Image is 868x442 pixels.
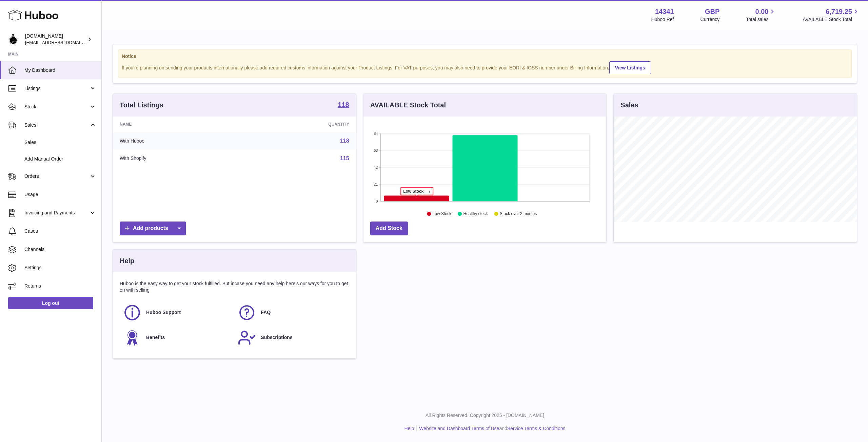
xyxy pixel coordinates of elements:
[24,265,96,271] span: Settings
[338,101,349,109] a: 118
[507,426,566,431] a: Service Terms & Conditions
[24,191,96,198] span: Usage
[24,210,89,216] span: Invoicing and Payments
[238,329,346,347] a: Subscriptions
[374,148,378,152] text: 63
[340,138,349,144] a: 118
[8,297,93,309] a: Log out
[24,85,89,92] span: Listings
[370,101,446,110] h3: AVAILABLE Stock Total
[405,426,414,431] a: Help
[120,101,163,110] h3: Total Listings
[24,156,96,162] span: Add Manual Order
[746,7,776,23] a: 0.00 Total sales
[113,132,244,150] td: With Huboo
[374,182,378,186] text: 21
[651,16,674,23] div: Huboo Ref
[244,117,356,132] th: Quantity
[107,412,863,419] p: All Rights Reserved. Copyright 2025 - [DOMAIN_NAME]
[8,34,18,44] img: theperfumesampler@gmail.com
[261,334,292,341] span: Subscriptions
[609,61,651,74] a: View Listings
[120,256,134,266] h3: Help
[403,189,423,194] tspan: Low Stock
[433,212,452,216] text: Low Stock
[655,7,674,16] strong: 14341
[500,212,537,216] text: Stock over 2 months
[376,199,378,203] text: 0
[428,189,431,194] tspan: 7
[803,16,860,23] span: AVAILABLE Stock Total
[238,303,346,322] a: FAQ
[123,303,231,322] a: Huboo Support
[120,280,349,293] p: Huboo is the easy way to get your stock fulfilled. But incase you need any help here's our ways f...
[419,426,499,431] a: Website and Dashboard Terms of Use
[25,33,86,46] div: [DOMAIN_NAME]
[370,222,408,235] a: Add Stock
[24,139,96,146] span: Sales
[24,246,96,253] span: Channels
[340,155,349,161] a: 115
[417,425,565,432] li: and
[701,16,720,23] div: Currency
[123,329,231,347] a: Benefits
[338,101,349,108] strong: 118
[122,60,848,74] div: If you're planning on sending your products internationally please add required customs informati...
[261,309,271,316] span: FAQ
[755,7,769,16] span: 0.00
[24,228,96,234] span: Cases
[113,150,244,167] td: With Shopify
[113,117,244,132] th: Name
[463,212,488,216] text: Healthy stock
[146,334,165,341] span: Benefits
[374,165,378,169] text: 42
[746,16,776,23] span: Total sales
[826,7,852,16] span: 6,719.25
[374,131,378,135] text: 84
[122,53,848,60] strong: Notice
[120,222,186,235] a: Add products
[24,67,96,73] span: My Dashboard
[24,173,89,180] span: Orders
[620,101,638,110] h3: Sales
[24,104,89,110] span: Stock
[24,122,89,128] span: Sales
[705,7,719,16] strong: GBP
[25,40,100,45] span: [EMAIL_ADDRESS][DOMAIN_NAME]
[803,7,860,23] a: 6,719.25 AVAILABLE Stock Total
[146,309,181,316] span: Huboo Support
[24,283,96,289] span: Returns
